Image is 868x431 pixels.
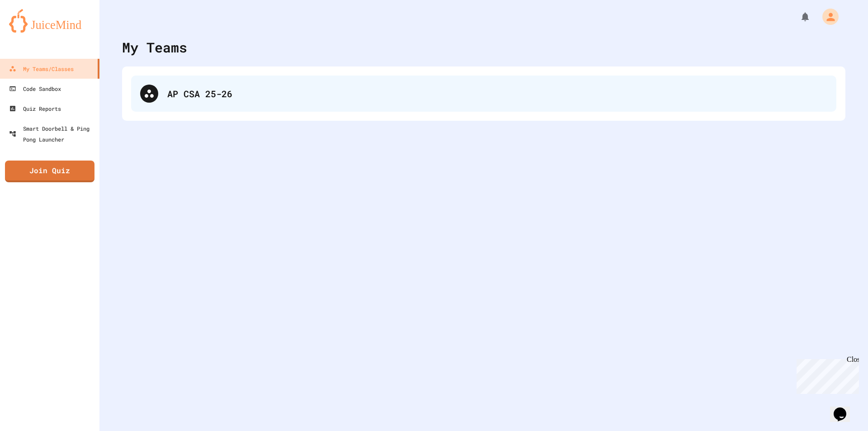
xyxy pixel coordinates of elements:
div: Code Sandbox [9,83,61,94]
div: My Notifications [783,9,813,24]
img: logo-orange.svg [9,9,90,33]
iframe: chat widget [793,355,859,394]
div: Chat with us now!Close [4,4,62,57]
a: Join Quiz [5,161,94,182]
div: My Teams/Classes [9,63,74,74]
div: My Teams [122,37,187,57]
div: AP CSA 25-26 [167,87,827,100]
div: Smart Doorbell & Ping Pong Launcher [9,123,96,145]
div: AP CSA 25-26 [131,76,836,112]
div: Quiz Reports [9,103,61,114]
iframe: chat widget [830,395,859,422]
div: My Account [813,6,841,27]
